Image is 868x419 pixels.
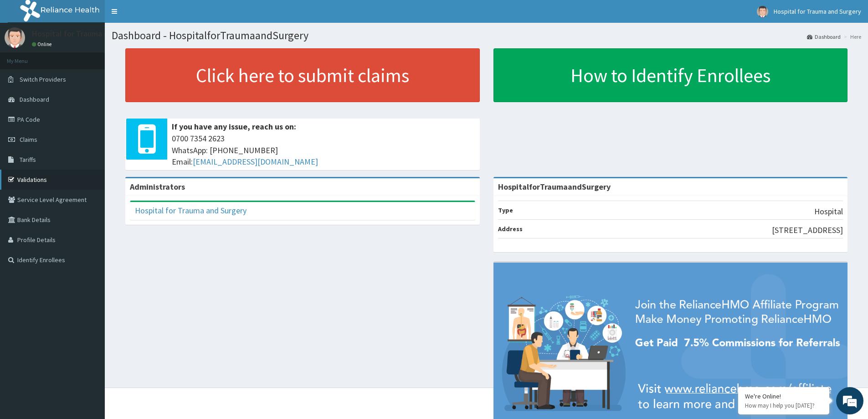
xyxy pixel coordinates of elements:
p: Hospital [814,206,843,217]
li: Here [842,33,861,41]
a: Hospital for Trauma and Surgery [135,205,247,216]
img: User Image [5,27,25,48]
b: Address [498,225,523,233]
a: Click here to submit claims [125,48,480,102]
p: How may I help you today? [745,402,822,409]
span: Dashboard [20,95,49,103]
b: Type [498,206,513,214]
span: Tariffs [20,155,36,164]
img: User Image [757,6,768,17]
span: 0700 7354 2623 WhatsApp: [PHONE_NUMBER] Email: [172,133,475,168]
span: Hospital for Trauma and Surgery [774,7,861,16]
p: [STREET_ADDRESS] [772,224,843,236]
span: Claims [20,135,37,144]
strong: HospitalforTraumaandSurgery [498,181,611,192]
a: Online [32,41,54,47]
b: Administrators [130,181,185,192]
a: [EMAIL_ADDRESS][DOMAIN_NAME] [193,156,318,167]
span: Switch Providers [20,75,66,83]
b: If you have any issue, reach us on: [172,121,296,132]
p: Hospital for Trauma and Surgery [32,30,146,38]
a: Dashboard [807,33,841,41]
a: How to Identify Enrollees [493,48,848,102]
div: We're Online! [745,392,822,400]
h1: Dashboard - HospitalforTraumaandSurgery [112,30,861,41]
